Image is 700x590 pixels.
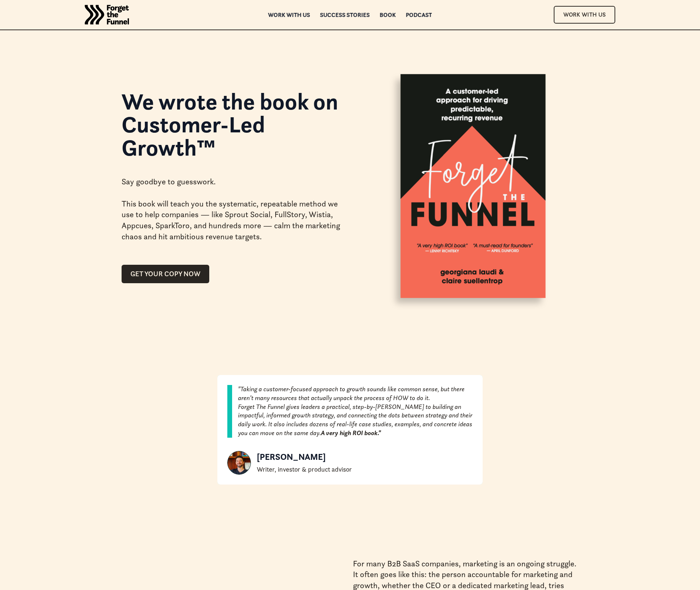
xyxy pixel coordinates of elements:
[380,12,396,17] a: Book
[268,12,310,17] a: Work with us
[554,6,615,23] a: Work With Us
[257,465,352,474] div: Writer, investor & product advisor
[321,429,381,437] em: A very high ROI book."
[406,12,432,17] a: Podcast
[238,385,465,402] em: "Taking a customer-focused approach to growth sounds like common sense, but there aren’t many res...
[257,451,352,464] div: [PERSON_NAME]
[122,164,341,254] div: Say goodbye to guesswork. This book will teach you the systematic, repeatable method we use to he...
[320,12,370,17] a: Success Stories
[122,90,341,159] h1: We wrote the book on Customer-Led Growth™
[381,47,557,328] img: Forget The Funnel book cover
[238,403,472,437] em: Forget The Funnel gives leaders a practical, step-by-[PERSON_NAME] to building an impactful, info...
[122,265,209,283] a: GET YOUR COPY NOW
